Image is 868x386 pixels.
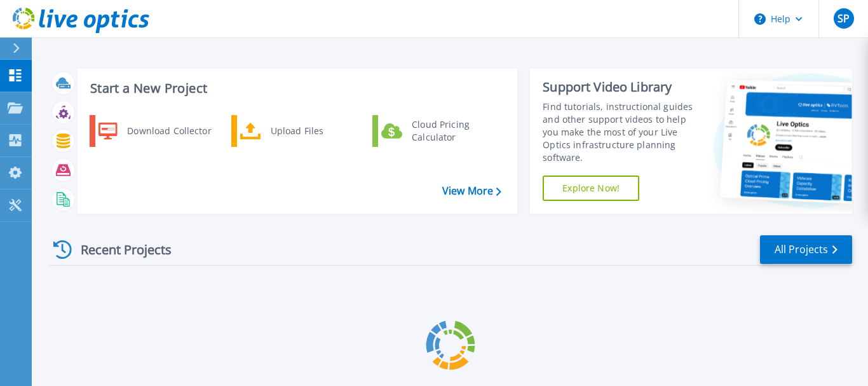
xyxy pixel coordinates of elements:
a: Download Collector [90,115,220,147]
a: All Projects [760,235,852,264]
div: Download Collector [121,118,217,144]
div: Support Video Library [543,79,703,95]
div: Cloud Pricing Calculator [405,118,499,144]
a: Upload Files [231,115,362,147]
span: SP [837,13,850,24]
a: Cloud Pricing Calculator [372,115,503,147]
div: Recent Projects [49,234,189,265]
div: Upload Files [264,118,358,144]
div: Find tutorials, instructional guides and other support videos to help you make the most of your L... [543,100,703,164]
a: View More [442,185,501,197]
h3: Start a New Project [90,81,501,95]
a: Explore Now! [543,176,639,201]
